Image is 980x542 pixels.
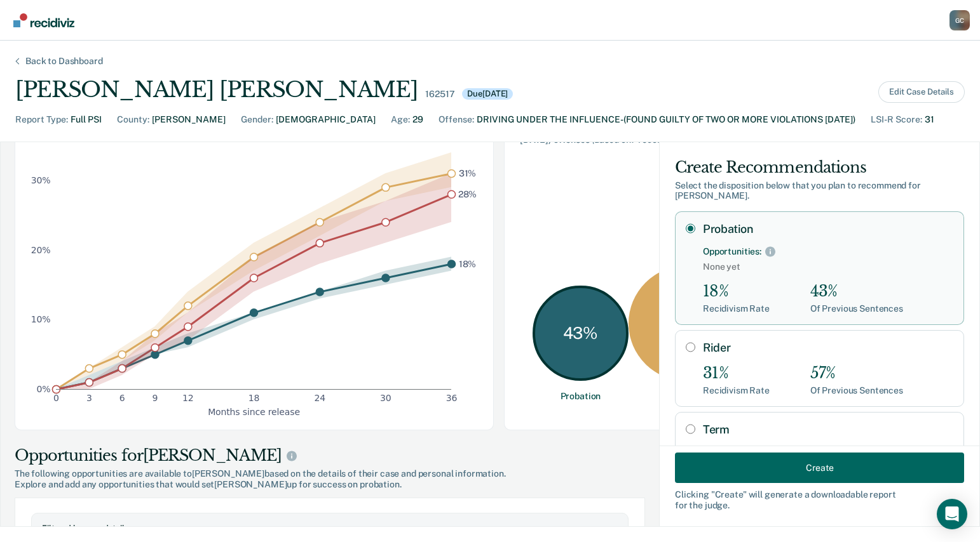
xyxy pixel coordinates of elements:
div: LSI-R Score : [871,113,922,126]
div: Report Type : [15,113,68,126]
div: 57% [810,364,903,383]
text: 28% [458,188,477,199]
button: Create [675,453,964,483]
span: None yet [703,261,953,272]
div: [PERSON_NAME] [PERSON_NAME] [15,77,418,103]
img: Recidiviz [13,13,74,27]
div: Gender : [241,113,273,126]
div: Clicking " Create " will generate a downloadable report for the judge. [675,489,964,511]
label: Probation [703,222,953,236]
text: 36 [446,393,458,403]
div: Due [DATE] [462,88,513,100]
text: 18% [459,258,477,268]
text: 18 [248,393,260,403]
div: [PERSON_NAME] [152,113,226,126]
div: Back to Dashboard [10,56,118,67]
text: 3 [86,393,92,403]
div: Opportunities: [703,246,761,257]
g: area [56,152,451,389]
div: Create Recommendations [675,157,964,178]
div: 31 [925,113,934,126]
div: Filtered by case details: [42,524,618,534]
div: 18% [703,282,770,301]
div: 43% [810,282,903,301]
div: 31% [703,364,770,383]
span: Explore and add any opportunities that would set [PERSON_NAME] up for success on probation. [15,479,645,490]
text: 10% [31,314,51,324]
div: Of Previous Sentences [810,303,903,314]
text: 6 [119,393,125,403]
div: Recidivism Rate [703,385,770,396]
div: Age : [391,113,410,126]
text: 0% [37,384,51,394]
text: 30% [31,175,51,185]
text: 12 [182,393,194,403]
span: The following opportunities are available to [PERSON_NAME] based on the details of their case and... [15,468,645,479]
g: dot [53,169,456,393]
g: x-axis tick label [53,393,457,403]
g: x-axis label [208,406,300,416]
text: 24 [314,393,325,403]
div: 162517 [425,89,454,100]
div: Open Intercom Messenger [937,499,967,529]
div: Select the disposition below that you plan to recommend for [PERSON_NAME] . [675,180,964,202]
div: Recidivism Rate [703,303,770,314]
div: Opportunities for [PERSON_NAME] [15,446,645,466]
text: Months since release [208,406,300,416]
div: Full PSI [71,113,102,126]
div: [DEMOGRAPHIC_DATA] [276,113,376,126]
div: DRIVING UNDER THE INFLUENCE-(FOUND GUILTY OF TWO OR MORE VIOLATIONS [DATE]) [477,113,855,126]
div: G C [949,10,970,30]
text: 30 [380,393,391,403]
text: 20% [31,244,51,254]
div: 29 [412,113,423,126]
label: Rider [703,341,953,355]
div: Offense : [439,113,474,126]
g: text [458,168,477,269]
text: 31% [459,168,477,178]
div: 43 % [533,286,629,381]
span: (Based on 7 records ) [592,135,672,145]
div: Of Previous Sentences [810,385,903,396]
div: Probation [561,391,601,402]
button: Edit Case Details [878,81,965,103]
button: Profile dropdown button [949,10,970,30]
label: Term [703,423,953,437]
text: 0 [53,393,59,403]
div: County : [117,113,149,126]
text: 9 [153,393,158,403]
g: y-axis tick label [31,175,51,393]
div: 57 % [629,266,744,381]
